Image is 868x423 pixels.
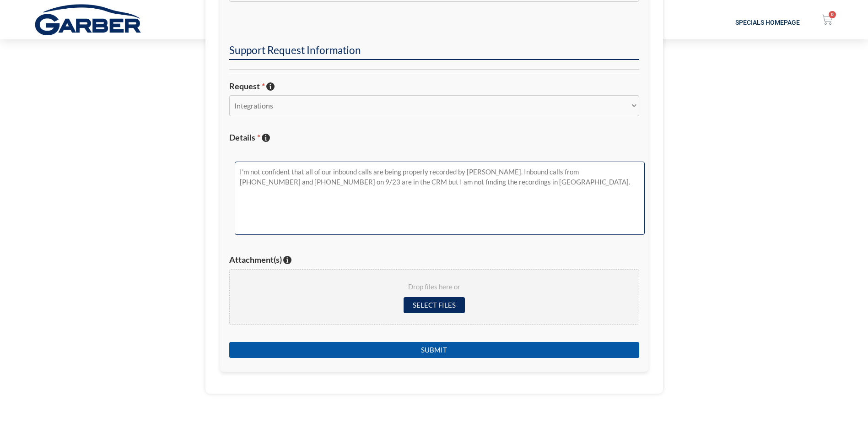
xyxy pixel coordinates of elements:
span: Drop files here or [241,281,628,293]
span: Attachment(s) [229,255,282,265]
span: Details [229,132,260,142]
span: Request [229,81,265,91]
input: Submit [229,342,639,358]
input: Select files [404,297,465,313]
h2: Support Request Information [229,43,639,60]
